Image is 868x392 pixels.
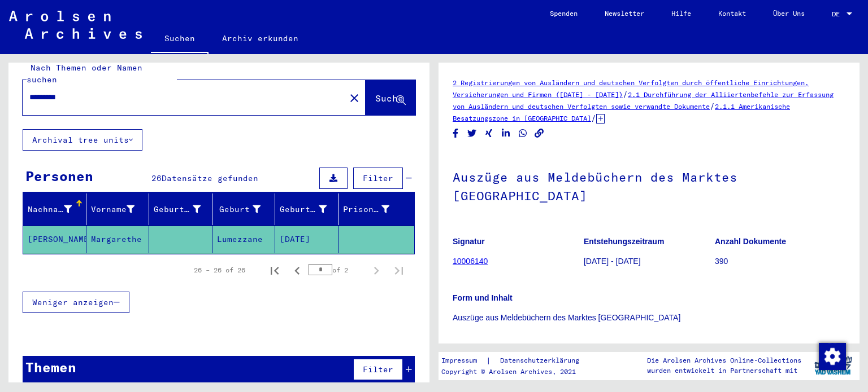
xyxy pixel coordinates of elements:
[453,257,488,266] a: 10006140
[483,126,495,140] button: Share on Xing
[86,193,150,225] mat-header-cell: Vorname
[466,126,478,140] button: Share on Twitter
[286,259,309,281] button: Previous page
[353,168,403,189] button: Filter
[715,237,786,246] b: Anzahl Dokumente
[23,129,142,151] button: Archival tree units
[353,359,403,380] button: Filter
[453,312,845,324] p: Auszüge aus Meldebüchern des Marktes [GEOGRAPHIC_DATA]
[441,355,486,367] a: Impressum
[217,204,261,215] div: Geburt‏
[365,259,388,281] button: Next page
[453,78,809,99] a: 2 Registrierungen von Ausländern und deutschen Verfolgten durch öffentliche Einrichtungen, Versic...
[280,200,341,218] div: Geburtsdatum
[343,86,366,109] button: Clear
[500,126,512,140] button: Share on LinkedIn
[212,193,276,225] mat-header-cell: Geburt‏
[366,80,415,115] button: Suche
[453,90,834,111] a: 2.1 Durchführung der Alliiertenbefehle zur Erfassung von Ausländern und deutschen Verfolgten sowi...
[194,265,245,275] div: 26 – 26 of 26
[263,259,286,281] button: First page
[388,259,410,281] button: Last page
[715,256,845,267] p: 390
[23,193,86,225] mat-header-cell: Nachname
[363,173,393,183] span: Filter
[453,151,845,219] h1: Auszüge aus Meldebüchern des Marktes [GEOGRAPHIC_DATA]
[623,89,628,99] span: /
[86,226,150,253] mat-cell: Margarethe
[533,126,545,140] button: Copy link
[591,113,596,123] span: /
[23,226,86,253] mat-cell: [PERSON_NAME]
[517,126,529,140] button: Share on WhatsApp
[584,237,664,246] b: Entstehungszeitraum
[32,297,114,307] span: Weniger anzeigen
[154,200,215,218] div: Geburtsname
[818,342,845,369] div: Zustimmung ändern
[212,226,276,253] mat-cell: Lumezzane
[812,351,854,380] img: yv_logo.png
[309,265,365,275] div: of 2
[23,292,129,313] button: Weniger anzeigen
[584,256,714,267] p: [DATE] - [DATE]
[343,200,404,218] div: Prisoner #
[819,343,846,370] img: Zustimmung ändern
[209,25,312,52] a: Archiv erkunden
[154,204,201,215] div: Geburtsname
[363,364,393,375] span: Filter
[338,193,415,225] mat-header-cell: Prisoner #
[25,357,76,377] div: Themen
[491,355,593,367] a: Datenschutzerklärung
[453,293,513,302] b: Form und Inhalt
[710,101,715,111] span: /
[25,166,93,186] div: Personen
[275,226,338,253] mat-cell: [DATE]
[91,204,135,215] div: Vorname
[91,200,149,218] div: Vorname
[450,126,462,140] button: Share on Facebook
[453,237,485,246] b: Signatur
[149,193,212,225] mat-header-cell: Geburtsname
[647,365,801,376] p: wurden entwickelt in Partnerschaft mit
[28,200,86,218] div: Nachname
[647,355,801,365] p: Die Arolsen Archives Online-Collections
[441,367,593,377] p: Copyright © Arolsen Archives, 2021
[280,204,327,215] div: Geburtsdatum
[27,63,142,85] mat-label: Nach Themen oder Namen suchen
[151,25,209,54] a: Suchen
[162,173,258,183] span: Datensätze gefunden
[9,11,142,39] img: Arolsen_neg.svg
[441,355,593,367] div: |
[28,204,72,215] div: Nachname
[275,193,338,225] mat-header-cell: Geburtsdatum
[375,93,403,104] span: Suche
[348,91,361,105] mat-icon: close
[217,200,275,218] div: Geburt‏
[151,173,162,183] span: 26
[832,10,844,18] span: DE
[343,204,390,215] div: Prisoner #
